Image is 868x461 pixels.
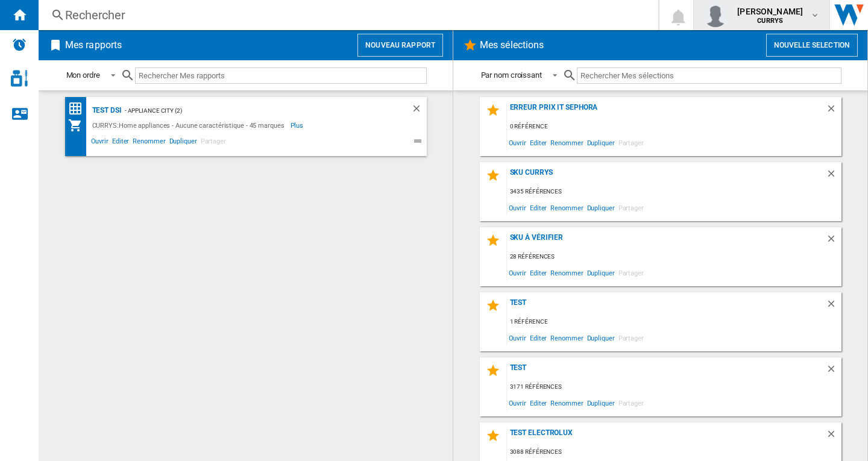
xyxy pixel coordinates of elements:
div: sku currys [507,168,826,184]
span: Editer [528,199,549,216]
span: Partager [199,136,228,150]
span: Renommer [549,395,585,411]
div: Rechercher [65,7,627,24]
h2: Mes rapports [63,34,124,57]
img: cosmetic-logo.svg [11,70,28,87]
div: Mon assortiment [68,118,89,133]
span: Renommer [131,136,167,150]
span: Ouvrir [507,134,528,151]
span: Editer [528,330,549,346]
span: Ouvrir [507,330,528,346]
span: Plus [291,118,306,133]
span: Editer [528,134,549,151]
span: Renommer [549,134,585,151]
div: Supprimer [826,103,841,119]
div: Supprimer [826,363,841,380]
div: Mon ordre [66,71,100,80]
div: 3435 références [507,184,841,199]
span: Editer [528,395,549,411]
img: alerts-logo.svg [12,37,27,52]
b: CURRYS [757,17,783,25]
button: Nouveau rapport [357,34,443,57]
span: Dupliquer [585,265,617,281]
div: test dsi [89,103,122,118]
div: 0 référence [507,119,841,134]
div: Supprimer [411,103,427,118]
div: 3088 références [507,445,841,460]
span: Partager [617,199,646,216]
span: Editer [110,136,131,150]
span: Dupliquer [585,330,617,346]
input: Rechercher Mes sélections [577,67,841,84]
span: [PERSON_NAME] [737,5,803,17]
span: Partager [617,395,646,411]
div: 1 référence [507,315,841,330]
div: 3171 références [507,380,841,395]
span: Renommer [549,199,585,216]
h2: Mes sélections [477,34,546,57]
span: Renommer [549,330,585,346]
span: Partager [617,265,646,281]
span: Ouvrir [507,395,528,411]
div: test [507,363,826,380]
span: Dupliquer [585,395,617,411]
span: Partager [617,330,646,346]
div: Par nom croissant [481,71,542,80]
div: - Appliance city (2) [122,103,387,118]
div: CURRYS:Home appliances - Aucune caractéristique - 45 marques [89,118,291,133]
span: Ouvrir [89,136,110,150]
div: Matrice des prix [68,101,89,116]
div: Supprimer [826,428,841,445]
div: 28 références [507,249,841,265]
span: Dupliquer [585,134,617,151]
div: test electrolux [507,428,826,445]
div: Supprimer [826,233,841,249]
span: Renommer [549,265,585,281]
div: sku à vérifier [507,233,826,249]
div: Supprimer [826,168,841,184]
div: test [507,298,826,315]
span: Partager [617,134,646,151]
span: Dupliquer [585,199,617,216]
input: Rechercher Mes rapports [135,67,427,84]
button: Nouvelle selection [766,34,858,57]
div: Erreur prix IT SEPHORA [507,103,826,119]
span: Dupliquer [168,136,199,150]
div: Supprimer [826,298,841,315]
span: Editer [528,265,549,281]
span: Ouvrir [507,265,528,281]
span: Ouvrir [507,199,528,216]
img: profile.jpg [703,3,728,27]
